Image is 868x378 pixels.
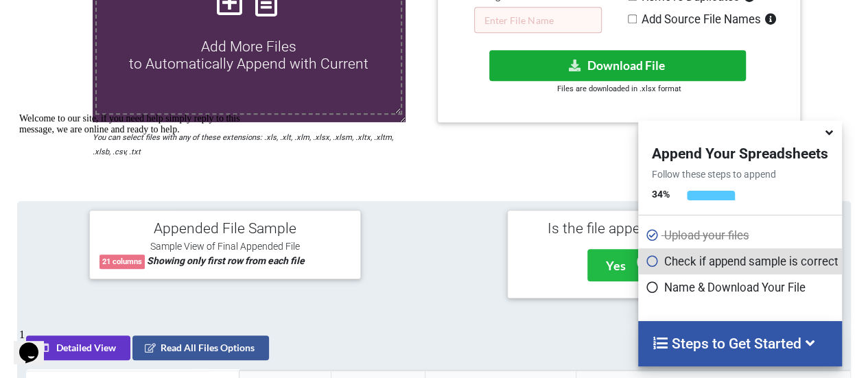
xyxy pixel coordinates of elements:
[637,12,761,26] span: Add Source File Names
[557,84,681,93] small: Files are downloaded in .xlsx format
[474,7,602,33] input: Enter File Name
[645,227,838,244] p: Upload your files
[132,335,269,360] button: Read All Files Options
[517,220,769,237] h4: Is the file appended correctly?
[638,167,842,181] p: Follow these steps to append
[652,189,670,200] b: 34 %
[147,255,305,266] b: Showing only first row from each file
[645,279,838,296] p: Name & Download Your File
[14,323,58,364] iframe: chat widget
[129,38,368,72] span: Add More Files to Automatically Append with Current
[26,335,130,360] button: Detailed View
[587,249,644,281] button: Yes
[5,5,226,27] span: Welcome to our site, if you need help simply reply to this message, we are online and ready to help.
[652,335,828,353] h4: Steps to Get Started
[5,5,253,27] div: Welcome to our site, if you need help simply reply to this message, we are online and ready to help.
[645,253,838,270] p: Check if append sample is correct
[14,108,261,316] iframe: chat widget
[638,142,842,163] h4: Append Your Spreadsheets
[489,50,747,81] button: Download File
